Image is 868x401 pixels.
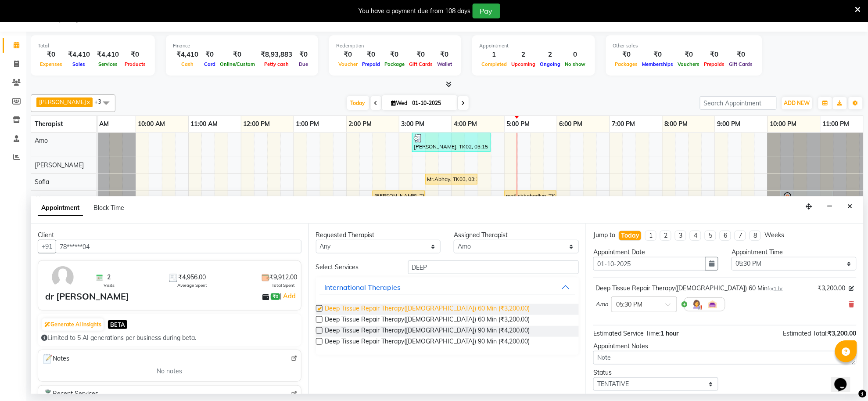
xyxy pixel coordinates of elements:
[35,120,63,128] span: Therapist
[373,192,424,200] div: [PERSON_NAME], TK01, 02:30 PM-03:30 PM, Deep Tissue Repair Therapy([DEMOGRAPHIC_DATA]) 60 Min
[844,200,857,213] button: Close
[399,118,427,130] a: 3:00 PM
[538,50,563,60] div: 2
[271,293,280,300] span: ₹0
[538,61,563,67] span: Ongoing
[296,50,311,60] div: ₹0
[613,42,755,50] div: Other sales
[382,50,407,60] div: ₹0
[700,96,777,110] input: Search Appointment
[38,231,301,240] div: Client
[732,248,857,257] div: Appointment Time
[65,50,93,60] div: ₹4,410
[35,195,47,202] span: Alen
[783,329,828,337] span: Estimated Total:
[595,284,783,293] div: Deep Tissue Repair Therapy([DEMOGRAPHIC_DATA]) 60 Min
[309,263,402,272] div: Select Services
[640,61,676,67] span: Memberships
[325,315,530,326] span: Deep Tissue Repair Therapy([DEMOGRAPHIC_DATA]) 60 Min (₹3,200.00)
[660,329,678,337] span: 1 hour
[613,50,640,60] div: ₹0
[347,96,369,110] span: Today
[177,282,207,289] span: Average Spent
[202,61,218,67] span: Card
[676,61,702,67] span: Vouchers
[257,50,296,60] div: ₹8,93,883
[360,61,382,67] span: Prepaid
[593,231,615,240] div: Jump to
[563,50,588,60] div: 0
[715,118,743,130] a: 9:00 PM
[479,61,509,67] span: Completed
[593,368,718,377] div: Status
[94,98,108,105] span: +3
[610,118,638,130] a: 7:00 PM
[325,282,401,293] div: International Therapies
[692,299,702,310] img: Hairdresser.png
[35,161,84,169] span: [PERSON_NAME]
[702,61,727,67] span: Prepaids
[557,118,585,130] a: 6:00 PM
[39,98,86,105] span: [PERSON_NAME]
[241,118,273,130] a: 12:00 PM
[71,61,88,67] span: Sales
[38,200,83,216] span: Appointment
[35,137,48,145] span: Amo
[621,231,639,240] div: Today
[189,118,220,130] a: 11:00 AM
[104,282,115,289] span: Visits
[593,257,706,271] input: yyyy-mm-dd
[294,118,322,130] a: 1:00 PM
[593,329,660,337] span: Estimated Service Time:
[818,284,846,293] span: ₹3,200.00
[93,204,124,212] span: Block Time
[359,7,471,16] div: You have a payment due from 108 days
[35,178,49,186] span: Sofia
[336,61,360,67] span: Voucher
[764,231,784,240] div: Weeks
[509,61,538,67] span: Upcoming
[325,326,530,337] span: Deep Tissue Repair Therapy([DEMOGRAPHIC_DATA]) 90 Min (₹4,200.00)
[479,50,509,60] div: 1
[435,61,454,67] span: Wallet
[782,192,832,210] div: Mr. Prashant, TK04, 10:15 PM-11:15 PM, Deep Tissue Repair Therapy([DEMOGRAPHIC_DATA]) 60 Min
[282,291,297,301] a: Add
[325,337,530,348] span: Deep Tissue Repair Therapy([DEMOGRAPHIC_DATA]) 90 Min (₹4,200.00)
[336,42,454,50] div: Redemption
[645,231,656,241] li: 1
[41,333,298,343] div: Limited to 5 AI generations per business during beta.
[38,42,148,50] div: Total
[173,42,311,50] div: Finance
[325,304,530,315] span: Deep Tissue Repair Therapy([DEMOGRAPHIC_DATA]) 60 Min (₹3,200.00)
[319,279,576,295] button: International Therapies
[410,97,454,110] input: 2025-10-01
[454,231,579,240] div: Assigned Therapist
[45,290,129,303] div: dr [PERSON_NAME]
[452,118,480,130] a: 4:00 PM
[413,134,490,151] div: [PERSON_NAME], TK02, 03:15 PM-04:45 PM, Deep Tissue Repair Therapy([DEMOGRAPHIC_DATA]) 90 Min
[849,286,854,291] i: Edit price
[86,98,90,105] a: x
[38,61,65,67] span: Expenses
[122,61,148,67] span: Products
[262,61,291,67] span: Petty cash
[768,285,783,292] small: for
[280,291,297,301] span: |
[675,231,686,241] li: 3
[473,4,500,18] button: Pay
[702,50,727,60] div: ₹0
[505,118,532,130] a: 5:00 PM
[774,285,783,292] span: 1 hr
[784,100,810,106] span: ADD NEW
[56,240,301,253] input: Search by Name/Mobile/Email/Code
[750,231,761,241] li: 8
[270,273,298,282] span: ₹9,912.00
[407,50,435,60] div: ₹0
[660,231,671,241] li: 2
[727,50,755,60] div: ₹0
[107,273,111,282] span: 2
[93,50,122,60] div: ₹4,410
[707,299,718,310] img: Interior.png
[297,61,310,67] span: Due
[178,273,206,282] span: ₹4,956.00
